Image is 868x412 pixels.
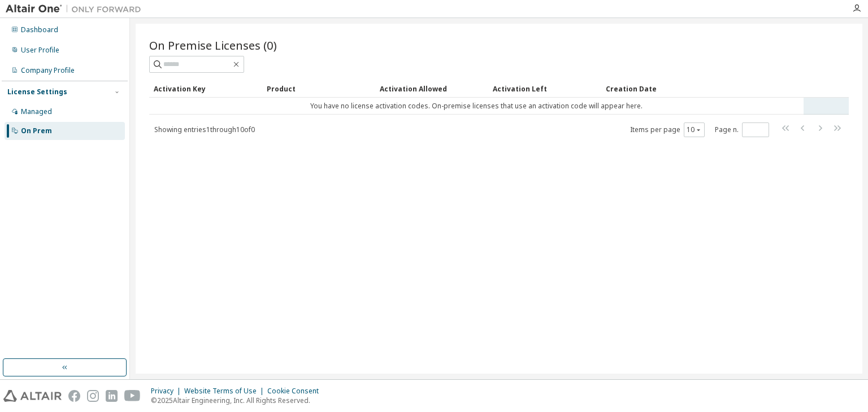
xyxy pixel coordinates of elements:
div: Activation Left [493,80,597,98]
div: Website Terms of Use [184,387,267,396]
img: instagram.svg [87,390,99,402]
div: User Profile [21,46,59,55]
p: © 2025 Altair Engineering, Inc. All Rights Reserved. [151,396,325,405]
div: Dashboard [21,25,58,34]
img: youtube.svg [124,390,141,402]
div: License Settings [7,87,67,97]
img: facebook.svg [68,390,80,402]
div: Privacy [151,387,184,396]
span: Page n. [715,122,769,137]
div: Company Profile [21,66,75,75]
div: Managed [21,107,52,116]
div: Activation Key [154,80,258,98]
span: Items per page [630,122,705,137]
span: Showing entries 1 through 10 of 0 [154,125,255,134]
div: On Prem [21,126,52,135]
td: You have no license activation codes. On-premise licenses that use an activation code will appear... [149,98,804,115]
img: linkedin.svg [106,390,118,402]
button: 10 [687,125,702,134]
img: Altair One [6,3,147,15]
img: altair_logo.svg [3,390,62,402]
span: On Premise Licenses (0) [149,37,277,53]
div: Creation Date [606,80,799,98]
div: Cookie Consent [267,387,325,396]
div: Activation Allowed [380,80,484,98]
div: Product [267,80,371,98]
